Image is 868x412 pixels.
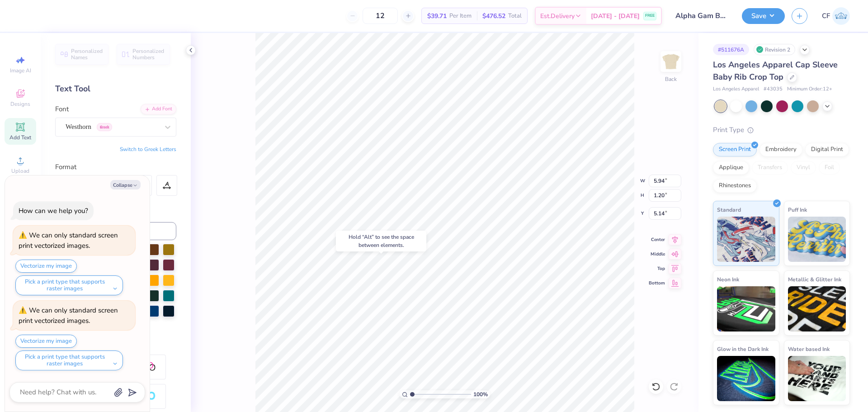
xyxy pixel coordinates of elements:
div: Rhinestones [713,179,757,193]
div: Foil [819,161,840,175]
div: Transfers [752,161,788,175]
img: Metallic & Glitter Ink [788,286,846,331]
span: $476.52 [482,11,505,21]
span: Minimum Order: 12 + [787,85,832,93]
span: Upload [11,167,29,175]
span: Personalized Names [71,48,103,61]
span: Puff Ink [788,205,807,214]
span: Personalized Numbers [132,48,165,61]
button: Pick a print type that supports raster images [15,275,123,295]
span: Water based Ink [788,344,830,354]
span: 100 % [473,390,488,398]
input: Untitled Design [669,7,735,25]
span: Glow in the Dark Ink [717,344,769,354]
button: Collapse [110,180,141,189]
img: Puff Ink [788,217,846,262]
span: Standard [717,205,741,214]
span: [DATE] - [DATE] [591,11,640,21]
div: Embroidery [759,143,802,156]
div: Revision 2 [754,44,795,55]
button: Vectorize my image [15,335,77,348]
a: CF [822,7,850,25]
span: Add Text [9,134,31,141]
span: Per Item [449,11,472,21]
span: Total [508,11,522,21]
div: Applique [713,161,749,175]
button: Switch to Greek Letters [120,146,176,153]
button: Pick a print type that supports raster images [15,350,123,370]
div: Print Type [713,125,850,135]
img: Cholo Fernandez [832,7,850,25]
div: Back [665,75,677,83]
div: Digital Print [805,143,849,156]
span: Center [649,237,665,243]
div: How can we help you? [19,206,88,215]
div: Screen Print [713,143,757,156]
div: Format [55,162,177,172]
img: Water based Ink [788,356,846,401]
input: – – [363,8,398,24]
img: Standard [717,217,775,262]
span: Top [649,265,665,272]
span: Los Angeles Apparel Cap Sleeve Baby Rib Crop Top [713,59,838,82]
div: Add Font [141,104,176,114]
div: We can only standard screen print vectorized images. [19,231,118,250]
img: Back [662,52,680,71]
span: Est. Delivery [540,11,575,21]
div: We can only standard screen print vectorized images. [19,306,118,325]
span: Metallic & Glitter Ink [788,275,841,284]
button: Vectorize my image [15,260,77,273]
span: Bottom [649,280,665,286]
span: Los Angeles Apparel [713,85,759,93]
div: Vinyl [791,161,816,175]
label: Font [55,104,69,114]
div: Hold “Alt” to see the space between elements. [336,231,426,251]
span: Neon Ink [717,275,739,284]
div: # 511676A [713,44,749,55]
div: Text Tool [55,83,176,95]
img: Neon Ink [717,286,775,331]
span: FREE [645,13,655,19]
span: $39.71 [427,11,447,21]
button: Save [742,8,785,24]
span: Middle [649,251,665,257]
span: Image AI [10,67,31,74]
span: Designs [10,100,30,108]
span: CF [822,11,830,21]
span: # 43035 [764,85,783,93]
img: Glow in the Dark Ink [717,356,775,401]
